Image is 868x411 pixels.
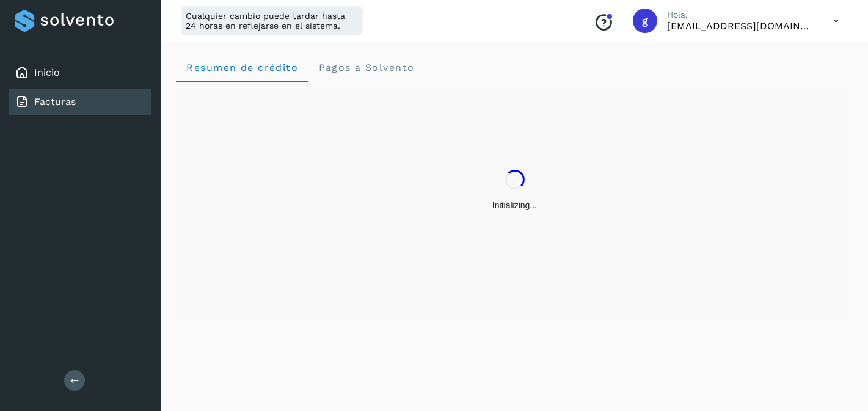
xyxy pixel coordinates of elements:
[186,62,298,73] span: Resumen de crédito
[318,62,414,73] span: Pagos a Solvento
[9,89,151,115] div: Facturas
[181,6,363,35] div: Cualquier cambio puede tardar hasta 24 horas en reflejarse en el sistema.
[667,20,814,32] p: gdl_silver@hotmail.com
[9,59,151,86] div: Inicio
[34,67,60,78] a: Inicio
[34,96,76,107] a: Facturas
[667,10,814,20] p: Hola,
